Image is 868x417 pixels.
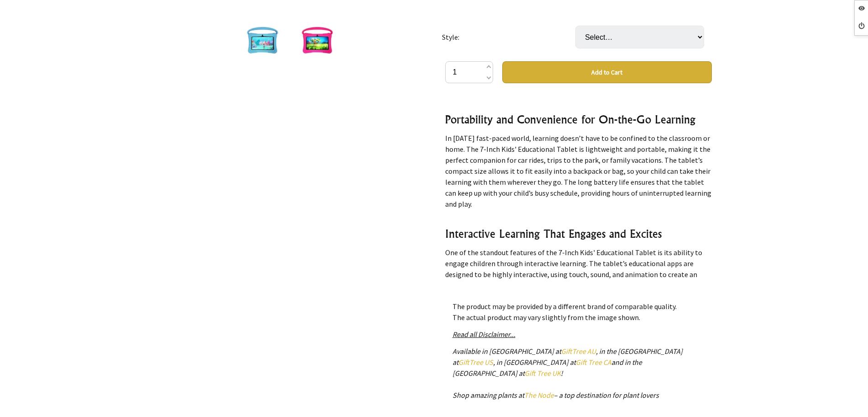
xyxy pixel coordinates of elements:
[445,133,712,209] p: In [DATE] fast-paced world, learning doesn’t have to be confined to the classroom or home. The 7-...
[524,390,554,400] a: The Node
[445,112,712,127] h3: Portability and Convenience for On-the-Go Learning
[452,330,516,339] a: Read all Disclaimer...
[576,358,611,367] a: Gift Tree CA
[561,347,596,356] a: GiftTree AU
[442,13,575,61] td: Style:
[525,369,561,378] a: Gift Tree UK
[452,301,705,323] p: The product may be provided by a different brand of comparable quality. The actual product may va...
[502,61,712,83] button: Add to Cart
[445,247,712,335] p: One of the standout features of the 7-Inch Kids' Educational Tablet is its ability to engage chil...
[445,226,712,241] h3: Interactive Learning That Engages and Excites
[300,23,335,58] img: 7-Inch Kids' Educational Tablet
[452,347,683,400] em: Available in [GEOGRAPHIC_DATA] at , in the [GEOGRAPHIC_DATA] at , in [GEOGRAPHIC_DATA] at and in ...
[245,23,280,58] img: 7-Inch Kids' Educational Tablet
[458,358,493,367] a: GiftTree US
